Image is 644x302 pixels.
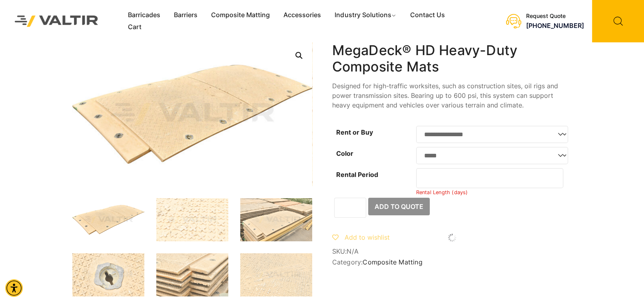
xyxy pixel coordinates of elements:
div: Request Quote [526,13,584,20]
span: Category: [332,258,572,266]
div: Accessibility Menu [5,279,23,297]
a: Composite Matting [204,9,277,21]
a: Open this option [292,48,306,63]
img: Stacked construction mats with textured surfaces, showing wear and dirt, arranged in a neat pile. [156,253,228,296]
h1: MegaDeck® HD Heavy-Duty Composite Mats [332,42,572,75]
img: A sandy surface with the text "MEGADECK® HD by Signature" partially visible, surrounded by small ... [240,253,312,296]
a: Composite Matting [363,258,422,266]
input: Product quantity [334,198,366,218]
a: Contact Us [403,9,452,21]
img: MegaDeck_3Q.jpg [72,198,144,241]
a: call (888) 496-3625 [526,22,584,30]
a: Barriers [167,9,204,21]
span: N/A [347,247,359,255]
small: Rental Length (days) [416,189,468,195]
label: Color [336,149,353,157]
img: A textured surface with a pattern of raised crosses, some areas appear worn or dirty. [156,198,228,241]
p: Designed for high-traffic worksites, such as construction sites, oil rigs and power transmission ... [332,81,572,110]
a: Industry Solutions [328,9,403,21]
button: Add to Quote [368,198,430,215]
img: Valtir Rentals [6,7,107,36]
th: Rental Period [332,166,416,198]
input: Number [416,168,564,188]
span: SKU: [332,248,572,255]
label: Rent or Buy [336,128,373,136]
a: Barricades [121,9,167,21]
a: Accessories [277,9,328,21]
img: Stacked construction mats and equipment, featuring textured surfaces and various colors, arranged... [240,198,312,241]
img: A close-up of a circular metal fixture with a keyhole, surrounded by a textured surface featuring... [72,253,144,296]
a: Cart [121,21,148,33]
